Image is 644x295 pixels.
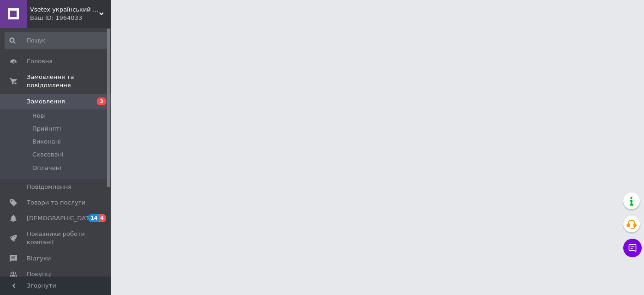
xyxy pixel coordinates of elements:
[27,97,65,106] span: Замовлення
[27,270,52,278] span: Покупці
[32,138,61,146] span: Виконані
[30,14,111,22] div: Ваш ID: 1964033
[27,254,51,263] span: Відгуки
[27,214,95,223] span: [DEMOGRAPHIC_DATA]
[27,199,85,207] span: Товари та послуги
[623,239,642,257] button: Чат з покупцем
[30,6,99,14] span: Vsetex український виробник корпоративного одягу | Уніформи
[97,97,106,105] span: 3
[88,214,99,222] span: 14
[5,32,109,49] input: Пошук
[32,125,61,133] span: Прийняті
[99,214,106,222] span: 4
[32,164,61,172] span: Оплачені
[27,57,53,66] span: Головна
[32,151,64,159] span: Скасовані
[27,73,111,90] span: Замовлення та повідомлення
[27,230,85,247] span: Показники роботи компанії
[32,112,46,120] span: Нові
[27,183,72,191] span: Повідомлення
